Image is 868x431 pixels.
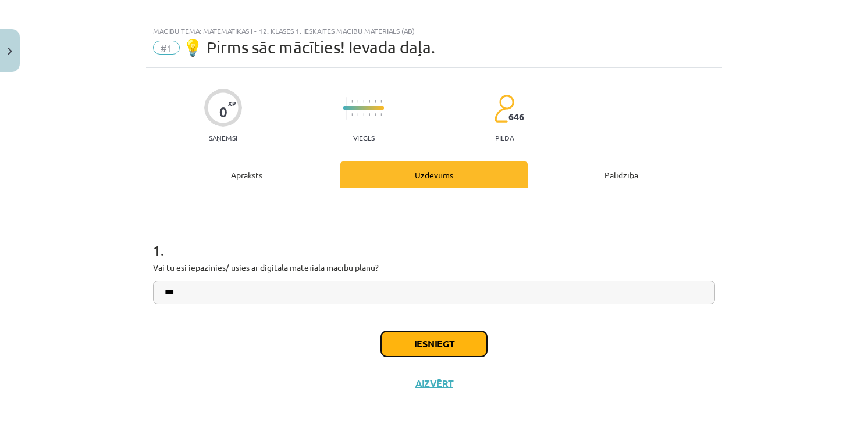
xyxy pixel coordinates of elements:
button: Aizvērt [412,378,456,389]
span: 💡 Pirms sāc mācīties! Ievada daļa. [183,38,435,57]
img: icon-short-line-57e1e144782c952c97e751825c79c345078a6d821885a25fce030b3d8c18986b.svg [357,100,358,103]
img: icon-short-line-57e1e144782c952c97e751825c79c345078a6d821885a25fce030b3d8c18986b.svg [369,113,370,116]
p: Vai tu esi iepazinies/-usies ar digitāla materiāla macību plānu? [153,261,715,274]
img: icon-short-line-57e1e144782c952c97e751825c79c345078a6d821885a25fce030b3d8c18986b.svg [375,113,376,116]
div: Palīdzība [528,161,715,188]
img: icon-short-line-57e1e144782c952c97e751825c79c345078a6d821885a25fce030b3d8c18986b.svg [351,113,353,116]
p: Saņemsi [204,134,242,142]
div: Uzdevums [340,161,528,188]
img: icon-short-line-57e1e144782c952c97e751825c79c345078a6d821885a25fce030b3d8c18986b.svg [363,100,364,103]
h1: 1 . [153,222,715,258]
img: icon-close-lesson-0947bae3869378f0d4975bcd49f059093ad1ed9edebbc8119c70593378902aed.svg [8,48,12,55]
img: icon-short-line-57e1e144782c952c97e751825c79c345078a6d821885a25fce030b3d8c18986b.svg [380,100,382,103]
img: icon-short-line-57e1e144782c952c97e751825c79c345078a6d821885a25fce030b3d8c18986b.svg [369,100,370,103]
p: Viegls [353,134,375,142]
div: Apraksts [153,161,340,188]
img: icon-short-line-57e1e144782c952c97e751825c79c345078a6d821885a25fce030b3d8c18986b.svg [380,113,382,116]
p: pilda [495,134,514,142]
img: icon-long-line-d9ea69661e0d244f92f715978eff75569469978d946b2353a9bb055b3ed8787d.svg [346,97,347,120]
span: 646 [508,112,524,122]
img: icon-short-line-57e1e144782c952c97e751825c79c345078a6d821885a25fce030b3d8c18986b.svg [363,113,364,116]
img: icon-short-line-57e1e144782c952c97e751825c79c345078a6d821885a25fce030b3d8c18986b.svg [351,100,353,103]
img: icon-short-line-57e1e144782c952c97e751825c79c345078a6d821885a25fce030b3d8c18986b.svg [375,100,376,103]
div: Mācību tēma: Matemātikas i - 12. klases 1. ieskaites mācību materiāls (ab) [153,27,715,35]
span: XP [228,100,236,106]
span: #1 [153,41,180,55]
img: students-c634bb4e5e11cddfef0936a35e636f08e4e9abd3cc4e673bd6f9a4125e45ecb1.svg [494,94,514,123]
img: icon-short-line-57e1e144782c952c97e751825c79c345078a6d821885a25fce030b3d8c18986b.svg [357,113,358,116]
div: 0 [219,104,227,120]
button: Iesniegt [381,331,487,357]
